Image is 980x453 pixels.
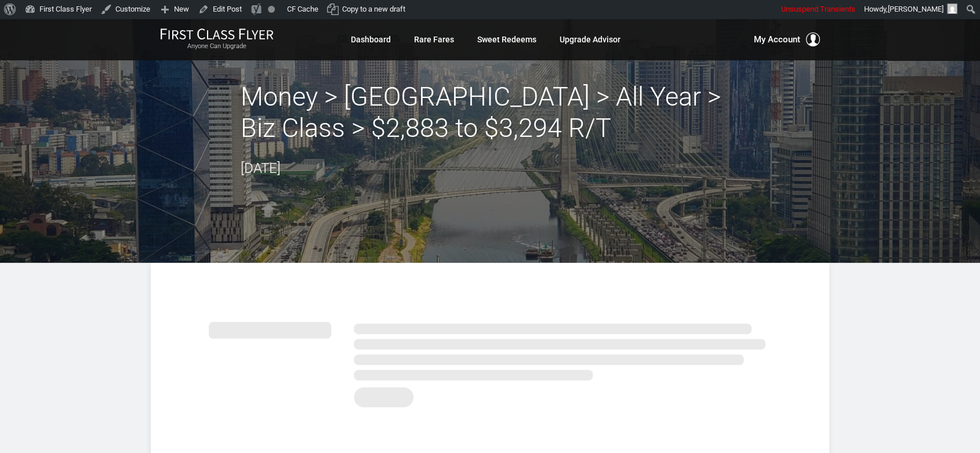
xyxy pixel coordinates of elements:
img: First Class Flyer [160,28,274,40]
img: summary.svg [209,309,771,414]
span: [PERSON_NAME] [888,5,943,13]
a: Dashboard [351,29,391,50]
a: First Class FlyerAnyone Can Upgrade [160,28,274,51]
span: Unsuspend Transients [781,5,855,13]
button: My Account [754,32,820,46]
time: [DATE] [241,160,281,176]
a: Upgrade Advisor [560,29,620,50]
a: Rare Fares [414,29,454,50]
a: Sweet Redeems [477,29,536,50]
span: My Account [754,32,800,46]
h2: Money > [GEOGRAPHIC_DATA] > All Year > Biz Class > $2,883 to $3,294 R/T [241,81,739,144]
small: Anyone Can Upgrade [160,42,274,50]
